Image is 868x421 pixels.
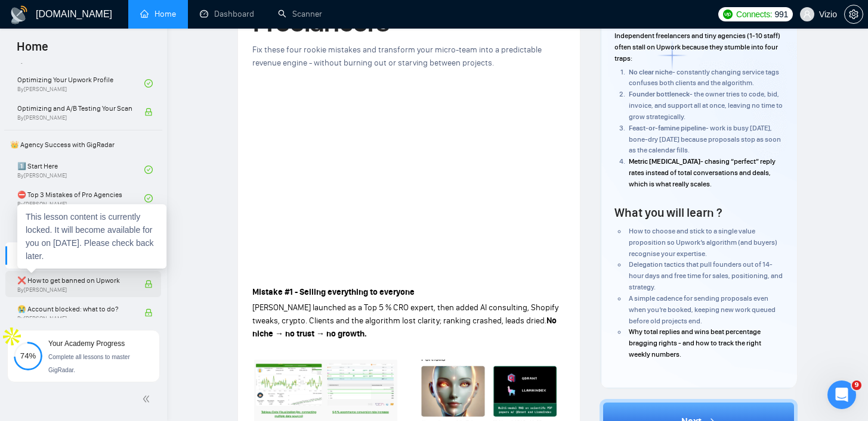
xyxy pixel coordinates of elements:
span: 😭 Account blocked: what to do? [17,303,132,315]
span: By [PERSON_NAME] [17,286,132,294]
span: How to choose and stick to a single value proposition so Upwork’s algorithm (and buyers) recognis... [629,227,777,258]
span: Fix these four rookie mistakes and transform your micro-team into a predictable revenue engine - ... [252,45,542,68]
strong: Mistake #1 - Selling everything to everyone [252,287,415,297]
span: double-left [142,393,154,405]
iframe: Intercom live chat [827,381,856,409]
a: searchScanner [278,9,322,19]
span: Complete all lessons to master GigRadar. [48,354,130,373]
strong: Founder bottleneck [629,90,690,98]
span: Optimizing and A/B Testing Your Scanner for Better Results [17,102,132,114]
span: lock [144,280,153,288]
span: Delegation tactics that pull founders out of 14-hour days and free time for sales, positioning, a... [629,260,783,291]
span: check-circle [144,166,153,174]
span: [PERSON_NAME] launched as a Top 5 % CRO expert, then added AI consulting, Shopify tweaks, crypto.... [252,303,558,326]
img: logo [10,5,29,24]
span: lock [144,108,153,116]
a: homeHome [140,9,176,19]
span: A simple cadence for sending proposals even when you’re booked, keeping new work queued before ol... [629,294,776,325]
span: By [PERSON_NAME] [17,114,132,121]
a: setting [844,10,863,19]
span: 74% [14,352,42,360]
span: check-circle [144,194,153,202]
a: Optimizing Your Upwork ProfileBy[PERSON_NAME] [17,70,144,96]
span: Home [7,38,58,63]
span: 👑 Agency Success with GigRadar [5,133,161,157]
a: ⛔ Top 3 Mistakes of Pro AgenciesBy[PERSON_NAME] [17,185,144,211]
a: 1️⃣ Start HereBy[PERSON_NAME] [17,157,144,183]
h4: What you will learn ? [614,204,722,221]
strong: Metric [MEDICAL_DATA] [629,157,700,166]
button: setting [844,5,863,24]
span: Independent freelancers and tiny agencies (1-10 staff) often stall on Upwork because they stumble... [614,32,780,63]
span: - the owner tries to code, bid, invoice, and support all at once, leaving no time to grow strateg... [629,90,783,121]
strong: No clear niche [629,68,672,76]
span: user [803,10,811,18]
span: 991 [774,8,787,21]
a: dashboardDashboard [200,9,254,19]
span: 9 [852,381,861,390]
span: check-circle [144,79,153,88]
span: Connects: [736,8,772,21]
img: upwork-logo.png [723,10,733,19]
span: lock [144,308,153,317]
span: - constantly changing service tags confuses both clients and the algorithm. [629,68,779,88]
strong: Feast-or-famine pipeline [629,124,706,132]
span: ❌ How to get banned on Upwork [17,275,132,286]
span: - chasing “perfect” reply rates instead of total conversations and deals, which is what really sc... [629,157,776,188]
span: - work is busy [DATE], bone-dry [DATE] because proposals stop as soon as the calendar fills. [629,124,781,155]
div: This lesson content is currently locked. It will become available for you on [DATE]. Please check... [17,204,166,269]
